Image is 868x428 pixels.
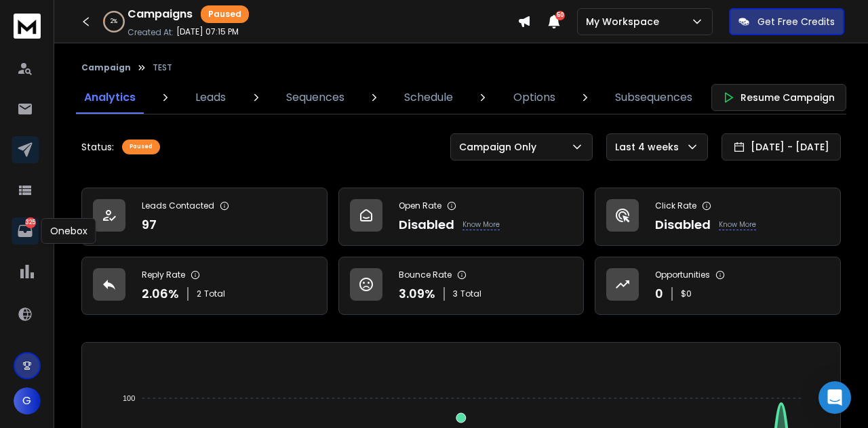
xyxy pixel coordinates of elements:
div: Open Intercom Messenger [818,381,851,414]
a: Reply Rate2.06%2Total [81,257,328,315]
tspan: 100 [123,394,135,402]
p: Disabled [655,215,711,234]
a: Sequences [278,81,353,114]
p: Reply Rate [142,270,185,280]
p: Subsequences [615,89,692,106]
p: 2.06 % [142,284,179,303]
button: Resume Campaign [711,84,846,111]
button: Get Free Credits [729,8,844,35]
a: Analytics [76,81,144,114]
p: 97 [142,215,157,234]
a: Opportunities0$0 [595,257,841,315]
a: Leads [187,81,234,114]
p: Know More [462,219,500,230]
a: Subsequences [607,81,701,114]
span: Total [204,288,225,299]
p: 2 % [111,18,117,26]
p: Analytics [84,89,136,106]
p: [DATE] 07:15 PM [176,26,239,37]
span: 2 [197,288,201,299]
p: 325 [25,217,36,228]
p: My Workspace [586,15,665,28]
p: Sequences [286,89,344,106]
button: G [14,387,41,414]
p: Created At: [127,27,174,38]
p: Campaign Only [459,140,542,154]
a: Options [505,81,564,114]
a: 325 [12,217,39,244]
a: Schedule [396,81,461,114]
p: Last 4 weeks [615,140,684,154]
p: Leads [195,89,226,106]
img: logo [14,14,41,39]
p: Opportunities [655,270,710,280]
p: Bounce Rate [399,270,452,280]
div: Paused [122,140,160,154]
p: Status: [81,140,114,154]
button: Campaign [81,62,131,73]
p: Disabled [399,215,454,234]
p: Leads Contacted [142,200,214,211]
div: Paused [201,5,249,23]
p: 3.09 % [399,284,435,303]
p: Get Free Credits [757,15,835,28]
p: Click Rate [655,200,696,211]
span: 3 [453,288,458,299]
p: Schedule [404,89,453,106]
span: Total [460,288,481,299]
button: [DATE] - [DATE] [722,133,841,160]
div: Onebox [41,218,96,244]
a: Open RateDisabledKnow More [338,188,585,246]
p: Know More [719,219,756,230]
h1: Campaigns [127,6,193,22]
a: Bounce Rate3.09%3Total [338,257,585,315]
p: TEST [153,62,172,73]
span: 50 [555,11,565,20]
p: 0 [655,284,663,303]
p: Options [513,89,555,106]
a: Click RateDisabledKnow More [595,188,841,246]
p: Open Rate [399,200,441,211]
a: Leads Contacted97 [81,188,328,246]
p: $ 0 [681,288,692,299]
